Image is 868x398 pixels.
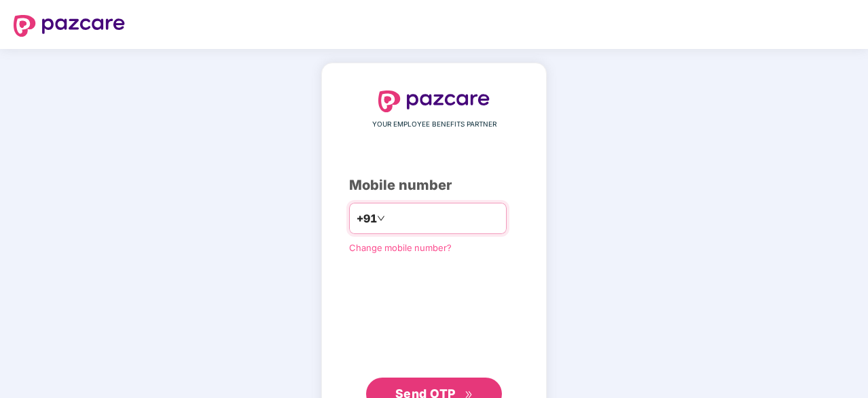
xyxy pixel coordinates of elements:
span: +91 [357,210,377,227]
span: YOUR EMPLOYEE BENEFITS PARTNER [372,119,496,130]
span: down [377,214,385,222]
img: logo [378,90,490,112]
img: logo [14,15,125,37]
div: Mobile number [349,175,519,196]
a: Change mobile number? [349,242,452,253]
